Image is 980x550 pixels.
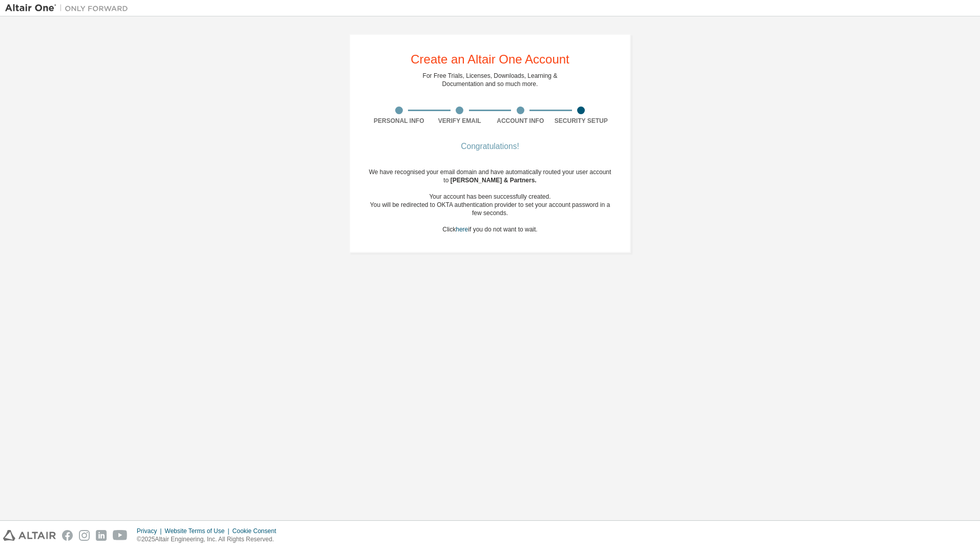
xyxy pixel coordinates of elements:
[165,527,232,535] div: Website Terms of Use
[137,527,165,535] div: Privacy
[3,530,56,541] img: altair_logo.svg
[96,530,107,541] img: linkedin.svg
[551,117,612,125] div: Security Setup
[451,177,537,184] span: [PERSON_NAME] & Partners .
[113,530,128,541] img: youtube.svg
[232,527,282,535] div: Cookie Consent
[369,193,611,201] div: Your account has been successfully created.
[430,117,491,125] div: Verify Email
[137,535,282,544] p: © 2025 Altair Engineering, Inc. All Rights Reserved.
[369,168,611,234] div: We have recognised your email domain and have automatically routed your user account to Click if ...
[369,201,611,217] div: You will be redirected to OKTA authentication provider to set your account password in a few seco...
[79,530,90,541] img: instagram.svg
[369,143,611,150] div: Congratulations!
[369,117,430,125] div: Personal Info
[411,53,569,66] div: Create an Altair One Account
[456,226,468,233] a: here
[62,530,73,541] img: facebook.svg
[423,72,558,88] div: For Free Trials, Licenses, Downloads, Learning & Documentation and so much more.
[5,3,133,13] img: Altair One
[490,117,551,125] div: Account Info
